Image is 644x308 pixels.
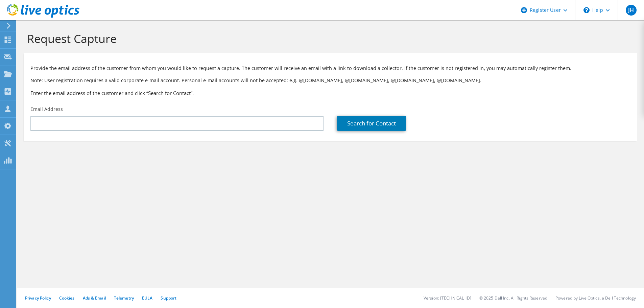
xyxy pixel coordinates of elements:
[30,89,630,97] h3: Enter the email address of the customer and click “Search for Contact”.
[583,7,590,13] svg: \n
[555,295,636,301] li: Powered by Live Optics, a Dell Technology
[479,295,547,301] li: © 2025 Dell Inc. All Rights Reserved
[59,295,75,301] a: Cookies
[30,106,63,113] label: Email Address
[30,77,630,84] p: Note: User registration requires a valid corporate e-mail account. Personal e-mail accounts will ...
[114,295,134,301] a: Telemetry
[337,116,406,131] a: Search for Contact
[83,295,106,301] a: Ads & Email
[27,31,630,46] h1: Request Capture
[161,295,176,301] a: Support
[424,295,471,301] li: Version: [TECHNICAL_ID]
[142,295,152,301] a: EULA
[626,5,637,16] span: JH
[30,65,630,72] p: Provide the email address of the customer from whom you would like to request a capture. The cust...
[25,295,51,301] a: Privacy Policy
